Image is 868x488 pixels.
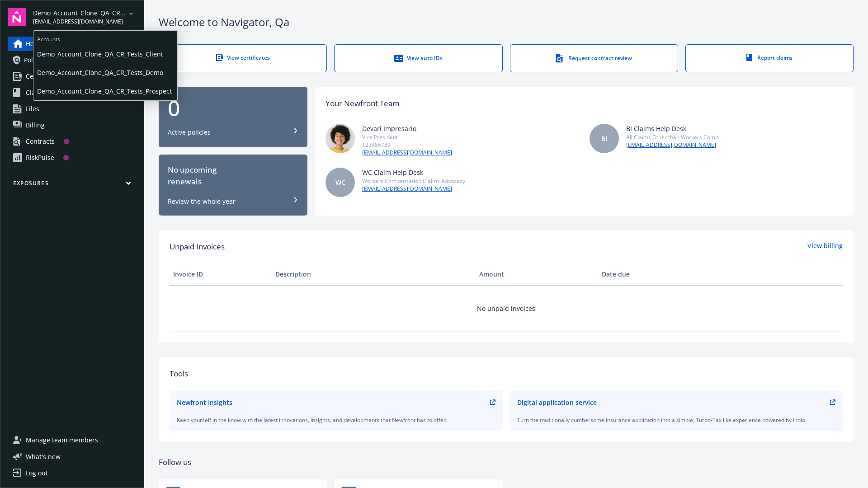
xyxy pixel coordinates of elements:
[37,63,174,82] span: Demo_Account_Clone_QA_CR_Tests_Demo
[704,54,835,61] div: Report claims
[168,164,298,188] div: No upcoming renewals
[325,98,400,109] div: Your Newfront Team
[170,263,272,285] th: Invoice ID
[170,241,225,253] span: Unpaid Invoices
[168,128,211,137] div: Active policies
[26,85,46,100] span: Claims
[126,8,137,19] a: arrowDropDown
[476,263,598,285] th: Amount
[159,87,307,148] button: 0Active policies
[8,8,26,26] img: navigator-logo.svg
[685,44,854,72] a: Report claims
[177,416,495,424] div: Keep yourself in the know with the latest innovations, insights, and developments that Newfront h...
[362,177,465,185] div: Workers Compensation Claims Advocacy
[8,433,137,447] a: Manage team members
[159,14,854,30] div: Welcome to Navigator , Qa
[159,155,307,216] button: No upcomingrenewalsReview the whole year
[168,197,236,206] div: Review the whole year
[8,150,137,165] a: RiskPulse
[177,54,308,61] div: View certificates
[177,398,232,407] div: Newfront Insights
[26,134,55,149] div: Contracts
[272,263,476,285] th: Description
[626,133,718,141] div: All Claims Other than Workers Comp
[8,102,137,116] a: Files
[517,416,836,424] div: Turn the traditionally cumbersome insurance application into a simple, Turbo-Tax like experience ...
[598,263,700,285] th: Date due
[33,31,177,45] span: Accounts
[8,85,137,100] a: Claims
[37,45,174,63] span: Demo_Account_Clone_QA_CR_Tests_Client
[325,124,355,153] img: photo
[159,44,327,72] a: View certificates
[510,44,678,72] a: Request contract review
[362,168,465,177] div: WC Claim Help Desk
[33,18,126,26] span: [EMAIL_ADDRESS][DOMAIN_NAME]
[807,241,843,253] a: View billing
[26,433,98,447] span: Manage team members
[8,118,137,132] a: Billing
[517,398,597,407] div: Digital application service
[33,8,126,18] span: Demo_Account_Clone_QA_CR_Tests_Prospect
[26,150,54,165] div: RiskPulse
[8,69,137,84] a: Certificates
[26,466,48,480] div: Log out
[362,185,465,193] a: [EMAIL_ADDRESS][DOMAIN_NAME]
[33,8,137,26] button: Demo_Account_Clone_QA_CR_Tests_Prospect[EMAIL_ADDRESS][DOMAIN_NAME]arrowDropDown
[362,141,452,149] div: 123456789
[26,69,60,84] span: Certificates
[37,82,174,100] span: Demo_Account_Clone_QA_CR_Tests_Prospect
[170,285,843,331] td: No unpaid invoices
[170,368,843,380] div: Tools
[353,54,484,63] div: View auto IDs
[362,124,452,133] div: Devari Impresario
[24,53,47,67] span: Policies
[8,53,137,67] a: Policies
[26,452,61,461] span: What ' s new
[8,452,75,461] button: What's new
[8,134,137,149] a: Contracts
[362,133,452,141] div: Vice President
[26,37,43,51] span: Home
[362,149,452,157] a: [EMAIL_ADDRESS][DOMAIN_NAME]
[26,118,45,132] span: Billing
[26,102,39,116] span: Files
[626,124,718,133] div: BI Claims Help Desk
[626,141,718,149] a: [EMAIL_ADDRESS][DOMAIN_NAME]
[8,37,137,51] a: Home
[159,456,854,468] div: Follow us
[601,134,607,143] span: BI
[335,178,345,187] span: WC
[8,179,137,191] button: Exposures
[334,44,502,72] a: View auto IDs
[168,97,298,119] div: 0
[528,54,660,63] div: Request contract review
